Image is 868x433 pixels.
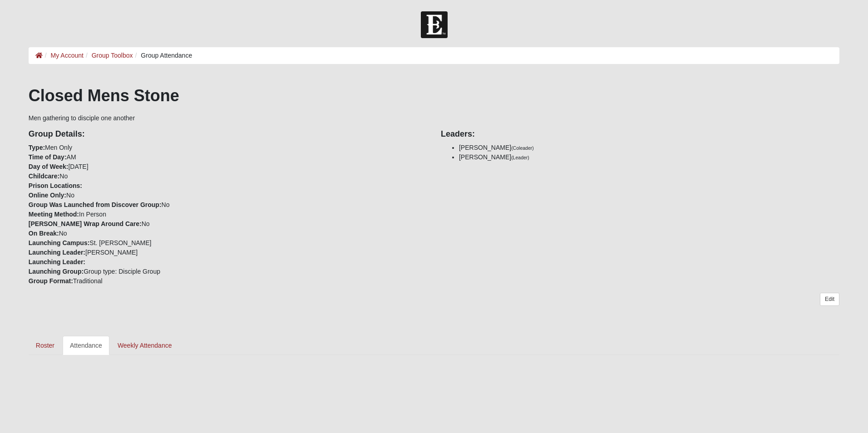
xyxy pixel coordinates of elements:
[29,336,62,355] a: Roster
[29,172,59,180] strong: Childcare:
[29,220,142,227] strong: [PERSON_NAME] Wrap Around Care:
[29,144,45,151] strong: Type:
[459,153,839,162] li: [PERSON_NAME]
[29,258,85,266] strong: Launching Leader:
[133,51,192,60] li: Group Attendance
[511,155,529,160] small: (Leader)
[22,123,434,286] div: Men Only AM [DATE] No No No In Person No No St. [PERSON_NAME] [PERSON_NAME] Group type: Disciple ...
[511,145,534,151] small: (Coleader)
[92,52,133,59] a: Group Toolbox
[29,277,73,285] strong: Group Format:
[29,192,66,199] strong: Online Only:
[29,163,69,170] strong: Day of Week:
[63,336,109,355] a: Attendance
[820,293,839,306] a: Edit
[51,52,84,59] a: My Account
[29,230,59,237] strong: On Break:
[29,239,90,246] strong: Launching Campus:
[29,153,67,161] strong: Time of Day:
[441,129,839,139] h4: Leaders:
[459,143,839,153] li: [PERSON_NAME]
[29,268,84,275] strong: Launching Group:
[29,211,79,218] strong: Meeting Method:
[29,182,82,189] strong: Prison Locations:
[29,86,839,105] h1: Closed Mens Stone
[421,11,448,38] img: Church of Eleven22 Logo
[29,86,839,355] div: Men gathering to disciple one another
[29,249,85,256] strong: Launching Leader:
[29,129,427,139] h4: Group Details:
[110,336,179,355] a: Weekly Attendance
[29,201,162,208] strong: Group Was Launched from Discover Group:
